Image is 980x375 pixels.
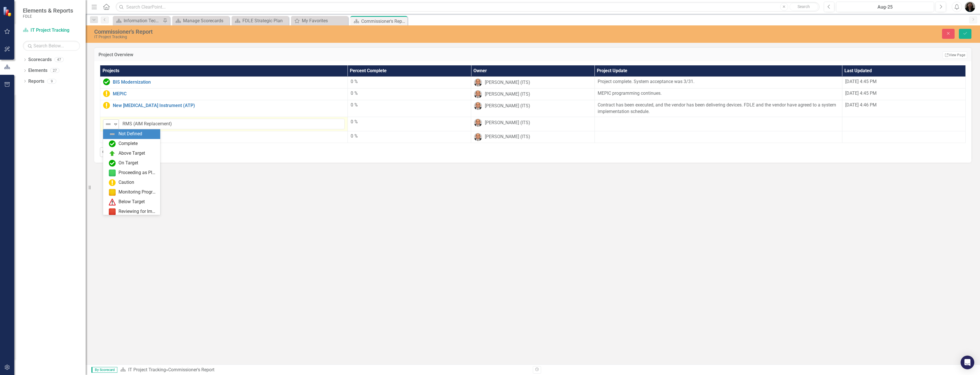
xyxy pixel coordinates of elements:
div: Commissioner's Report [94,29,596,35]
div: Manage Scorecards [183,17,228,24]
div: [DATE] 4:45 PM [845,78,963,85]
div: Commissioner's Report [361,18,406,25]
a: New [MEDICAL_DATA] Instrument (ATP) [113,103,345,108]
img: Caution [109,179,116,186]
input: Name [119,119,345,129]
div: 47 [55,57,64,62]
div: Commissioner's Report [168,367,214,372]
div: Monitoring Progress [119,189,157,195]
a: Reports [28,78,44,85]
img: Joey Hornsby [474,102,482,110]
div: [PERSON_NAME] (ITS) [485,120,530,126]
a: View Page [943,51,967,59]
span: Elements & Reports [23,7,73,14]
button: Search [790,3,818,11]
div: 0 % [351,90,468,97]
span: Search [798,4,810,9]
img: Caution [103,90,110,97]
a: My Favorites [292,17,347,24]
a: RAMS for PALM [113,134,345,139]
button: Aug-25 [836,2,934,12]
div: Complete [119,140,138,147]
h3: Project Overview [99,52,595,57]
div: My Favorites [302,17,347,24]
img: On Target [109,160,116,167]
input: Search ClearPoint... [116,2,820,12]
img: Reviewing for Improvement [109,208,116,215]
small: FDLE [23,14,73,19]
div: 27 [50,68,59,73]
img: Nicole Howard [965,2,975,12]
img: Joey Hornsby [474,90,482,98]
div: [PERSON_NAME] (ITS) [485,91,530,98]
a: Information Technology Services Landing Page [114,17,161,24]
div: 0 % [351,102,468,108]
div: [PERSON_NAME] (ITS) [485,134,530,140]
div: Above Target [119,150,145,157]
div: Reviewing for Improvement [119,208,157,215]
div: [PERSON_NAME] (ITS) [485,103,530,109]
img: Joey Hornsby [474,133,482,141]
img: Not Defined [105,121,112,128]
div: Aug-25 [838,4,932,11]
div: Proceeding as Planned [119,170,157,176]
a: Elements [28,67,47,74]
span: Project complete. System acceptance was 3/31. [598,79,694,84]
div: FDLE Strategic Plan [242,17,287,24]
div: On Target [119,160,138,166]
a: IT Project Tracking [128,367,166,372]
div: 0 % [351,133,468,140]
img: Joey Hornsby [474,78,482,86]
a: FDLE Strategic Plan [233,17,287,24]
div: 0 % [351,78,468,85]
img: Joey Hornsby [474,119,482,127]
span: By Scorecard [91,367,117,373]
div: 0 % [351,119,468,125]
a: Manage Scorecards [174,17,228,24]
div: Open Intercom Messenger [961,356,974,369]
img: Complete [109,140,116,147]
img: Proceeding as Planned [109,170,116,176]
img: Above Target [109,150,116,157]
span: MEPIC programming continues. [598,90,662,96]
img: Monitoring Progress [109,189,116,196]
img: Not Defined [109,131,116,138]
div: IT Project Tracking [94,35,596,39]
a: Scorecards [28,57,52,63]
a: BIS Modernization [113,80,345,85]
a: IT Project Tracking [23,27,80,34]
div: Caution [119,179,134,186]
div: » [120,367,529,373]
img: Complete [103,78,110,85]
div: Below Target [119,199,145,205]
span: Contract has been executed, and the vendor has been delivering devices. FDLE and the vendor have ... [598,102,836,114]
div: [PERSON_NAME] (ITS) [485,79,530,86]
div: 9 [47,79,56,84]
div: Not Defined [119,131,142,137]
div: [DATE] 4:45 PM [845,90,963,97]
div: Information Technology Services Landing Page [124,17,161,24]
img: ClearPoint Strategy [3,7,13,17]
input: Search Below... [23,41,80,51]
img: Below Target [109,199,116,205]
img: Caution [103,102,110,109]
a: MEPIC [113,91,345,96]
div: [DATE] 4:46 PM [845,102,963,108]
